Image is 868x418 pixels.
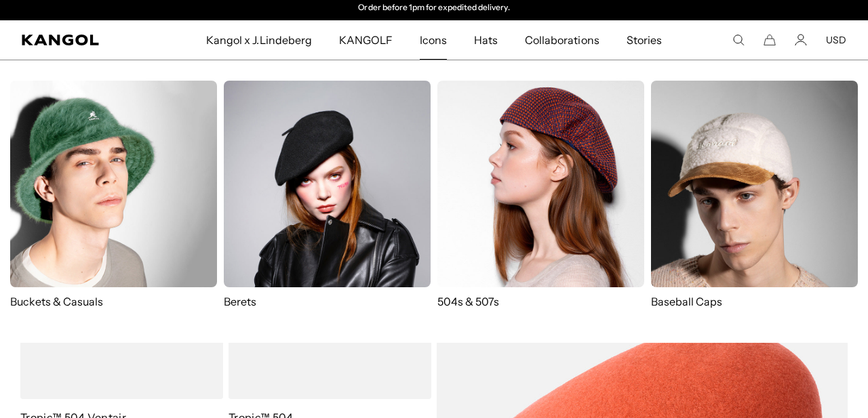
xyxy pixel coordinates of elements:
div: Announcement [294,3,574,14]
slideshow-component: Announcement bar [294,3,574,14]
a: Baseball Caps [651,81,858,322]
div: 2 of 2 [294,3,574,14]
p: Order before 1pm for expedited delivery. [358,3,509,14]
button: Cart [764,34,776,46]
p: Berets [224,294,431,309]
span: Hats [474,20,498,60]
p: Buckets & Casuals [10,294,217,309]
span: Kangol x J.Lindeberg [206,20,312,60]
a: 504s & 507s [437,81,644,309]
span: Stories [627,20,662,60]
span: Icons [420,20,447,60]
a: Buckets & Casuals [10,81,217,309]
a: Collaborations [511,20,612,60]
a: Berets [224,81,431,309]
span: Collaborations [525,20,599,60]
p: Baseball Caps [651,294,858,309]
a: Account [795,34,807,46]
p: 504s & 507s [437,294,644,309]
a: Stories [613,20,675,60]
button: USD [826,34,846,46]
a: Icons [406,20,460,60]
a: KANGOLF [325,20,406,60]
a: Kangol x J.Lindeberg [193,20,325,60]
a: Hats [460,20,511,60]
a: Kangol [22,35,136,45]
summary: Search here [732,34,745,46]
span: KANGOLF [339,20,393,60]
